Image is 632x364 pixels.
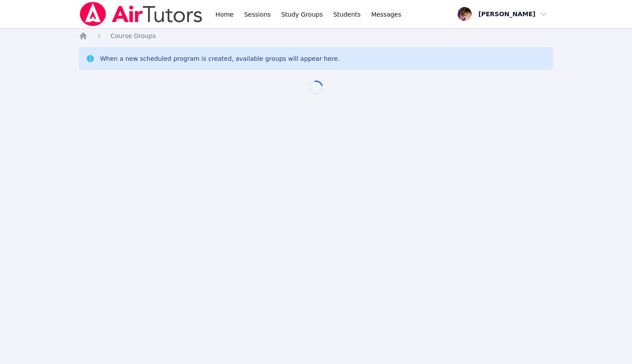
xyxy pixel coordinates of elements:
nav: Breadcrumb [79,31,553,40]
img: Air Tutors [79,2,203,26]
div: When a new scheduled program is created, available groups will appear here. [100,54,340,63]
span: Messages [371,10,401,19]
span: Course Groups [110,32,156,39]
a: Course Groups [110,31,156,40]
